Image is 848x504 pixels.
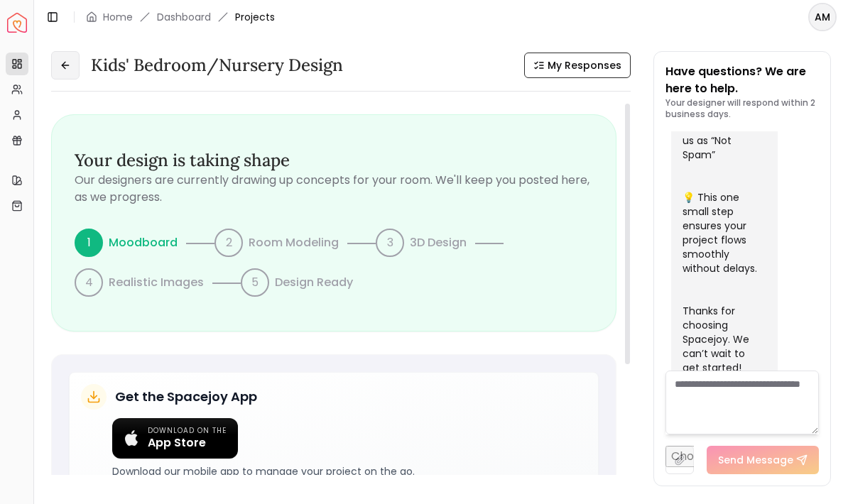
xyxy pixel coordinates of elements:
[75,229,103,257] div: 1
[376,229,404,257] div: 3
[148,436,227,450] span: App Store
[410,234,467,251] p: 3D Design
[148,427,227,436] span: Download on the
[7,13,27,33] img: Spacejoy Logo
[214,229,243,257] div: 2
[109,274,204,291] p: Realistic Images
[275,274,353,291] p: Design Ready
[75,149,593,172] h3: Your design is taking shape
[665,97,820,120] p: Your designer will respond within 2 business days.
[124,430,139,446] img: Apple logo
[91,54,343,77] h3: Kids' Bedroom/Nursery design
[810,4,835,30] span: AM
[235,10,275,24] span: Projects
[112,418,238,459] a: Download on the App Store
[665,63,820,97] p: Have questions? We are here to help.
[249,234,339,251] p: Room Modeling
[157,10,211,24] a: Dashboard
[103,10,133,24] a: Home
[524,53,631,78] button: My Responses
[75,172,593,206] p: Our designers are currently drawing up concepts for your room. We'll keep you posted here, as we ...
[808,3,837,31] button: AM
[86,10,275,24] nav: breadcrumb
[548,58,621,72] span: My Responses
[112,464,587,478] p: Download our mobile app to manage your project on the go.
[241,268,269,297] div: 5
[115,387,257,407] h5: Get the Spacejoy App
[75,268,103,297] div: 4
[109,234,178,251] p: Moodboard
[7,13,27,33] a: Spacejoy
